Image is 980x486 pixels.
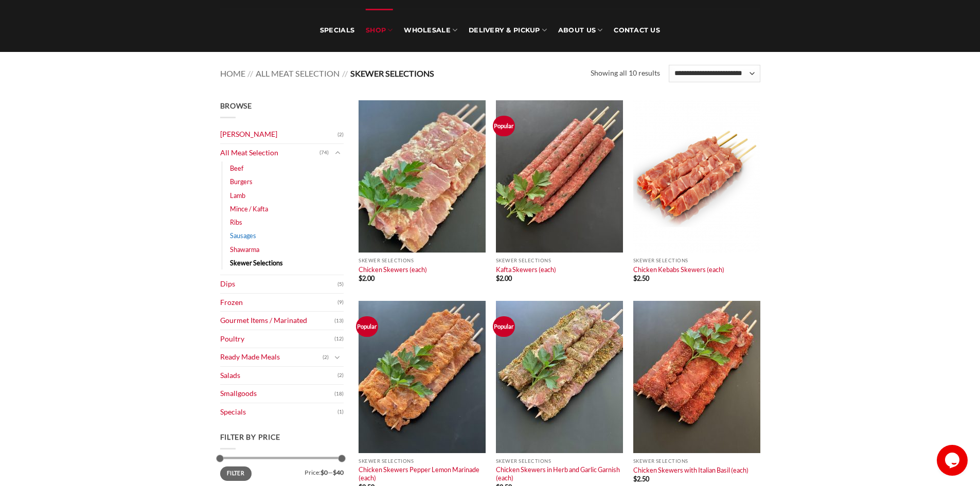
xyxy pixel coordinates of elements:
[230,215,242,229] a: Ribs
[496,100,623,253] img: Kafta Skewers
[591,67,660,79] p: Showing all 10 results
[337,277,344,292] span: (5)
[350,68,434,78] span: Skewer Selections
[220,275,337,293] a: Dips
[669,65,760,82] select: Shop order
[220,144,319,162] a: All Meat Selection
[220,466,344,476] div: Price: —
[331,147,344,158] button: Toggle
[220,367,337,385] a: Salads
[230,202,268,215] a: Mince / Kafta
[230,175,253,188] a: Burgers
[496,465,623,482] a: Chicken Skewers in Herb and Garlic Garnish (each)
[220,348,323,366] a: Ready Made Meals
[496,274,512,282] bdi: 2.00
[230,243,259,256] a: Shawarma
[496,458,623,464] p: Skewer Selections
[256,68,340,78] a: All Meat Selection
[323,350,329,365] span: (2)
[220,466,252,480] button: Filter
[359,274,375,282] bdi: 2.00
[496,258,623,263] p: Skewer Selections
[359,265,427,274] a: Chicken Skewers (each)
[633,100,760,253] img: Chicken Kebabs Skewers
[337,368,344,383] span: (2)
[331,352,344,363] button: Toggle
[230,189,245,202] a: Lamb
[633,466,749,474] a: Chicken Skewers with Italian Basil (each)
[337,127,344,142] span: (2)
[633,475,649,483] bdi: 2.50
[220,330,334,348] a: Poultry
[633,274,637,282] span: $
[230,161,243,175] a: Beef
[614,9,660,52] a: Contact Us
[359,258,486,263] p: Skewer Selections
[220,294,337,312] a: Frozen
[220,312,334,330] a: Gourmet Items / Marinated
[220,403,337,421] a: Specials
[937,445,970,476] iframe: chat widget
[359,458,486,464] p: Skewer Selections
[320,469,328,476] span: $0
[230,229,256,242] a: Sausages
[496,265,556,274] a: Kafta Skewers (each)
[359,274,362,282] span: $
[247,68,253,78] span: //
[359,465,486,482] a: Chicken Skewers Pepper Lemon Marinade (each)
[334,313,344,329] span: (13)
[230,256,283,269] a: Skewer Selections
[404,9,457,52] a: Wholesale
[359,301,486,453] img: Chicken_Skewers_Pepper_Lemon_Marinade
[320,9,354,52] a: Specials
[333,469,344,476] span: $40
[337,295,344,310] span: (9)
[342,68,348,78] span: //
[334,331,344,347] span: (12)
[633,265,724,274] a: Chicken Kebabs Skewers (each)
[496,274,500,282] span: $
[633,301,760,453] img: Chicken_Skewers_with_Italian_Basil
[220,433,281,441] span: Filter by price
[633,475,637,483] span: $
[220,125,337,143] a: [PERSON_NAME]
[220,68,245,78] a: Home
[469,9,547,52] a: Delivery & Pickup
[496,301,623,453] img: Chicken_Skewers_in_Herb_and_Garlic_Garnish
[337,404,344,420] span: (1)
[220,385,334,403] a: Smallgoods
[633,274,649,282] bdi: 2.50
[359,100,486,253] img: Chicken Skewers
[334,386,344,402] span: (18)
[366,9,393,52] a: SHOP
[220,101,252,110] span: Browse
[633,458,760,464] p: Skewer Selections
[558,9,602,52] a: About Us
[633,258,760,263] p: Skewer Selections
[319,145,329,160] span: (74)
